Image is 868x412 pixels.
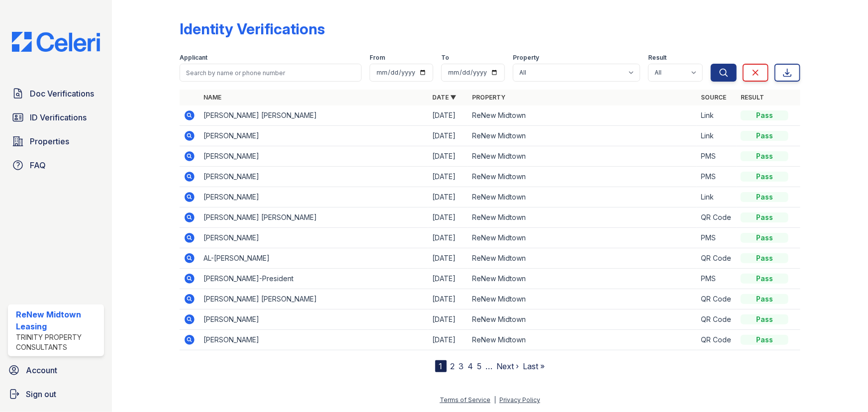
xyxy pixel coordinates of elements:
div: Identity Verifications [180,20,325,38]
span: ID Verifications [30,111,87,123]
div: Pass [741,110,788,120]
div: Pass [741,294,788,304]
td: [DATE] [428,146,468,167]
a: Account [4,360,108,380]
td: [DATE] [428,309,468,330]
td: ReNew Midtown [468,228,697,248]
a: Date ▼ [432,94,456,101]
td: PMS [697,146,737,167]
a: Sign out [4,384,108,404]
a: Last » [523,361,545,371]
a: Properties [8,131,104,151]
td: [DATE] [428,269,468,289]
td: [PERSON_NAME] [199,126,428,146]
span: … [486,360,493,372]
a: Source [701,94,726,101]
a: 5 [478,361,482,371]
a: FAQ [8,155,104,175]
td: [DATE] [428,187,468,207]
td: ReNew Midtown [468,187,697,207]
td: PMS [697,228,737,248]
td: Link [697,187,737,207]
span: Properties [30,135,69,147]
td: QR Code [697,330,737,350]
td: [PERSON_NAME] [199,228,428,248]
div: Pass [741,335,788,345]
a: ID Verifications [8,107,104,127]
td: PMS [697,269,737,289]
td: [PERSON_NAME] [199,309,428,330]
td: [PERSON_NAME]-President [199,269,428,289]
label: Result [648,54,667,62]
span: Sign out [26,388,56,400]
div: | [494,396,496,404]
span: Doc Verifications [30,88,94,100]
td: [DATE] [428,330,468,350]
span: FAQ [30,159,46,171]
a: Privacy Policy [499,396,540,404]
div: Pass [741,131,788,141]
div: Pass [741,253,788,263]
td: ReNew Midtown [468,269,697,289]
a: 3 [459,361,464,371]
a: Property [472,94,505,101]
a: Terms of Service [440,396,490,404]
td: [PERSON_NAME] [PERSON_NAME] [199,207,428,228]
td: ReNew Midtown [468,330,697,350]
td: PMS [697,167,737,187]
td: QR Code [697,248,737,269]
div: Trinity Property Consultants [16,332,100,352]
td: ReNew Midtown [468,126,697,146]
td: [DATE] [428,248,468,269]
td: [DATE] [428,126,468,146]
td: AL-[PERSON_NAME] [199,248,428,269]
img: CE_Logo_Blue-a8612792a0a2168367f1c8372b55b34899dd931a85d93a1a3d3e32e68fde9ad4.png [4,32,108,52]
div: Pass [741,233,788,243]
td: [DATE] [428,207,468,228]
label: Applicant [180,54,207,62]
td: QR Code [697,207,737,228]
td: [DATE] [428,167,468,187]
td: ReNew Midtown [468,248,697,269]
td: ReNew Midtown [468,146,697,167]
input: Search by name or phone number [180,64,362,82]
td: ReNew Midtown [468,309,697,330]
label: Property [513,54,539,62]
a: Next › [497,361,519,371]
div: Pass [741,151,788,161]
div: ReNew Midtown Leasing [16,309,100,332]
td: ReNew Midtown [468,289,697,309]
a: Doc Verifications [8,84,104,103]
a: 4 [468,361,474,371]
td: Link [697,126,737,146]
a: Result [741,94,764,101]
td: [PERSON_NAME] [199,146,428,167]
td: [DATE] [428,105,468,126]
td: [PERSON_NAME] [199,187,428,207]
div: Pass [741,274,788,284]
label: From [370,54,385,62]
div: Pass [741,212,788,222]
td: [PERSON_NAME] [PERSON_NAME] [199,105,428,126]
td: [PERSON_NAME] [PERSON_NAME] [199,289,428,309]
a: Name [203,94,221,101]
td: QR Code [697,309,737,330]
td: Link [697,105,737,126]
div: Pass [741,172,788,182]
span: Account [26,364,57,376]
td: [DATE] [428,289,468,309]
label: To [441,54,449,62]
a: 2 [451,361,455,371]
td: ReNew Midtown [468,167,697,187]
td: [DATE] [428,228,468,248]
td: ReNew Midtown [468,105,697,126]
td: [PERSON_NAME] [199,330,428,350]
div: Pass [741,192,788,202]
div: Pass [741,314,788,324]
td: ReNew Midtown [468,207,697,228]
td: QR Code [697,289,737,309]
td: [PERSON_NAME] [199,167,428,187]
div: 1 [435,360,447,372]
